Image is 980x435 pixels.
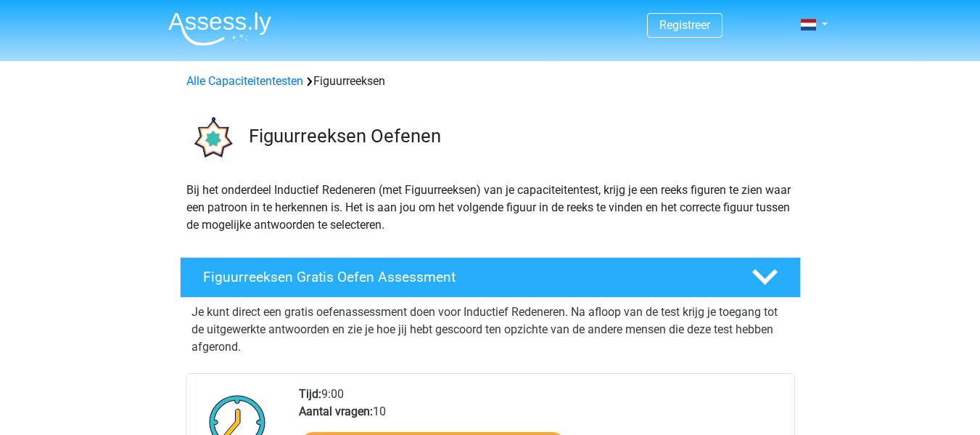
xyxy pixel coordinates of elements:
[192,304,789,356] p: Je kunt direct een gratis oefenassessment doen voor Inductief Redeneren. Na afloop van de test kr...
[249,125,789,147] h3: Figuurreeksen Oefenen
[181,73,800,90] div: Figuurreeksen
[299,404,373,418] b: Aantal vragen:
[299,387,321,401] b: Tijd:
[186,74,303,88] a: Alle Capaciteitentesten
[168,12,271,46] img: Assessly
[203,269,728,285] h4: Figuurreeksen Gratis Oefen Assessment
[181,107,242,169] img: figuurreeksen
[186,182,794,234] p: Bij het onderdeel Inductief Redeneren (met Figuurreeksen) van je capaciteitentest, krijg je een r...
[659,18,710,32] a: Registreer
[174,257,807,298] a: Figuurreeksen Gratis Oefen Assessment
